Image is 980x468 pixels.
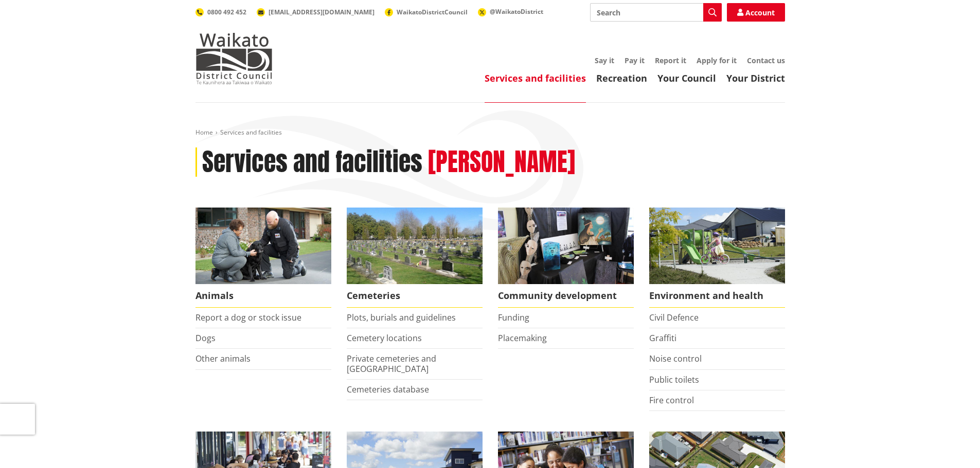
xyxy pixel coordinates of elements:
[498,312,529,323] a: Funding
[498,208,634,284] img: Matariki Travelling Suitcase Art Exhibition
[202,147,422,177] h1: Services and facilities
[498,332,547,344] a: Placemaking
[195,128,213,137] a: Home
[257,8,375,16] a: [EMAIL_ADDRESS][DOMAIN_NAME]
[747,55,785,65] a: Contact us
[590,3,722,22] input: Search input
[595,55,614,65] a: Say it
[649,353,702,364] a: Noise control
[195,284,331,308] span: Animals
[596,72,647,84] a: Recreation
[195,353,251,364] a: Other animals
[195,128,785,137] nav: breadcrumb
[727,3,785,22] a: Account
[207,8,246,16] span: 0800 492 452
[697,55,737,65] a: Apply for it
[347,312,456,323] a: Plots, burials and guidelines
[485,72,586,84] a: Services and facilities
[195,332,216,344] a: Dogs
[195,8,246,16] a: 0800 492 452
[428,147,575,177] h2: [PERSON_NAME]
[269,8,375,16] span: [EMAIL_ADDRESS][DOMAIN_NAME]
[649,208,785,284] img: New housing in Pokeno
[625,55,645,65] a: Pay it
[195,208,331,284] img: Animal Control
[347,353,436,374] a: Private cemeteries and [GEOGRAPHIC_DATA]
[195,208,331,308] a: Waikato District Council Animal Control team Animals
[490,7,543,16] span: @WaikatoDistrict
[385,8,468,16] a: WaikatoDistrictCouncil
[649,332,676,344] a: Graffiti
[649,284,785,308] span: Environment and health
[657,72,716,84] a: Your Council
[347,208,483,308] a: Huntly Cemetery Cemeteries
[347,208,483,284] img: Huntly Cemetery
[655,55,686,65] a: Report it
[649,374,699,385] a: Public toilets
[649,395,694,406] a: Fire control
[397,8,468,16] span: WaikatoDistrictCouncil
[347,384,429,395] a: Cemeteries database
[195,33,273,84] img: Waikato District Council - Te Kaunihera aa Takiwaa o Waikato
[498,284,634,308] span: Community development
[649,312,699,323] a: Civil Defence
[498,208,634,308] a: Matariki Travelling Suitcase Art Exhibition Community development
[220,128,282,137] span: Services and facilities
[347,332,422,344] a: Cemetery locations
[933,425,970,462] iframe: Messenger Launcher
[478,7,543,16] a: @WaikatoDistrict
[195,312,301,323] a: Report a dog or stock issue
[726,72,785,84] a: Your District
[347,284,483,308] span: Cemeteries
[649,208,785,308] a: New housing in Pokeno Environment and health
